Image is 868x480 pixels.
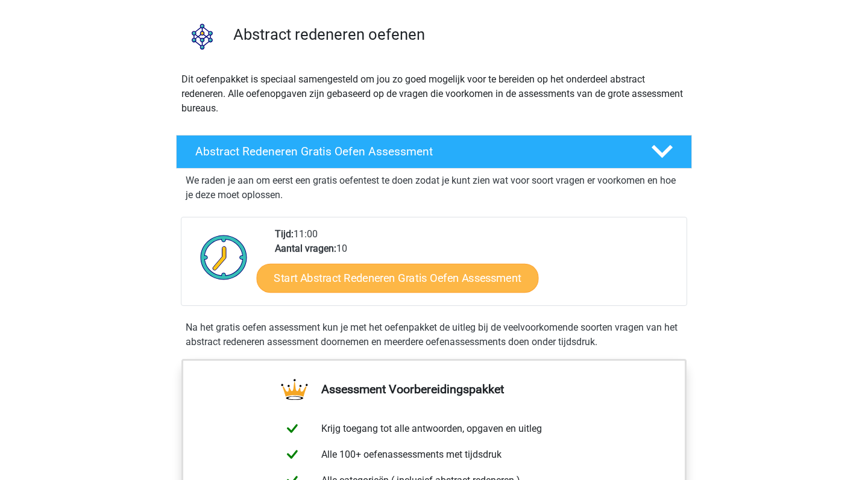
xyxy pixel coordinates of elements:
a: Abstract Redeneren Gratis Oefen Assessment [171,135,697,169]
h4: Abstract Redeneren Gratis Oefen Assessment [195,145,632,158]
a: Start Abstract Redeneren Gratis Oefen Assessment [257,263,539,292]
img: abstract redeneren [177,11,228,62]
p: Dit oefenpakket is speciaal samengesteld om jou zo goed mogelijk voor te bereiden op het onderdee... [181,72,687,116]
div: 11:00 10 [266,227,686,305]
h3: Abstract redeneren oefenen [233,25,682,44]
b: Tijd: [275,228,294,240]
div: Na het gratis oefen assessment kun je met het oefenpakket de uitleg bij de veelvoorkomende soorte... [181,320,687,349]
img: Klok [193,227,254,287]
b: Aantal vragen: [275,243,336,254]
p: We raden je aan om eerst een gratis oefentest te doen zodat je kunt zien wat voor soort vragen er... [186,173,682,202]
